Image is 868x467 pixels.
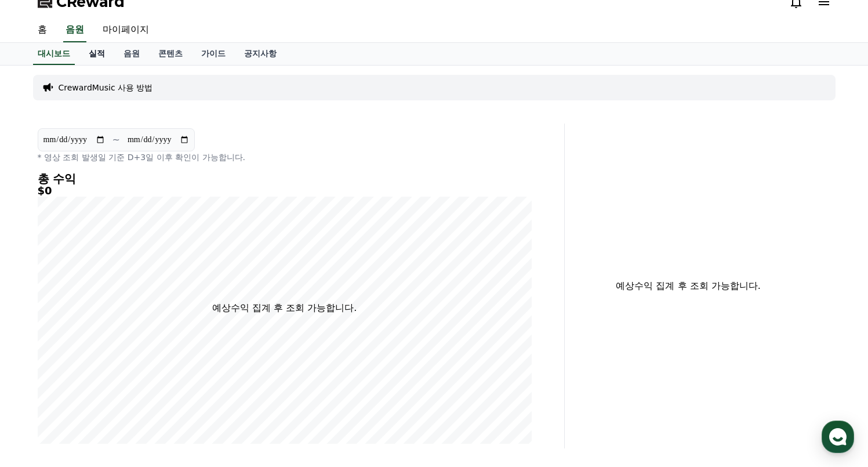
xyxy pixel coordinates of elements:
a: CrewardMusic 사용 방법 [59,82,153,93]
a: 콘텐츠 [149,43,192,65]
h4: 총 수익 [38,172,532,185]
span: 홈 [37,385,43,394]
a: 대화 [77,368,150,397]
a: 공지사항 [235,43,286,65]
p: ~ [112,133,120,147]
span: 대화 [106,386,120,395]
a: 음원 [63,18,86,42]
h5: $0 [38,185,532,197]
a: 실적 [79,43,114,65]
a: 대시보드 [33,43,75,65]
p: * 영상 조회 발생일 기준 D+3일 이후 확인이 가능합니다. [38,151,532,163]
p: 예상수익 집계 후 조회 가능합니다. [212,301,357,315]
a: 가이드 [192,43,235,65]
a: 설정 [150,368,223,397]
a: 음원 [114,43,149,65]
a: 마이페이지 [93,18,158,42]
span: 설정 [179,385,193,394]
a: 홈 [28,18,56,42]
p: 예상수익 집계 후 조회 가능합니다. [574,279,803,293]
a: 홈 [3,368,77,397]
